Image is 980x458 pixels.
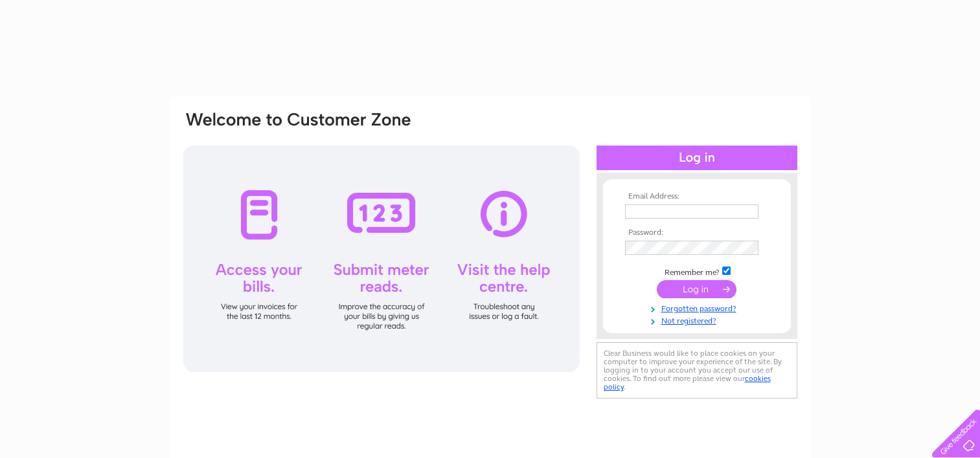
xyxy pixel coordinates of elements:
[622,192,772,201] th: Email Address:
[625,314,772,326] a: Not registered?
[597,342,797,398] div: Clear Business would like to place cookies on your computer to improve your experience of the sit...
[625,301,772,314] a: Forgotten password?
[657,280,736,298] input: Submit
[604,374,771,391] a: cookies policy
[622,228,772,237] th: Password:
[622,265,772,278] td: Remember me?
